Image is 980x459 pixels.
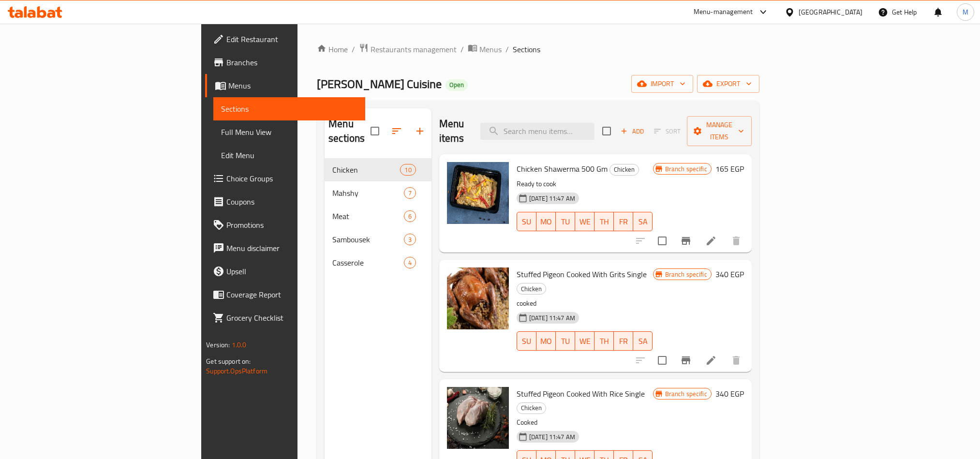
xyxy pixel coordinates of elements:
[725,229,748,252] button: delete
[479,44,502,55] span: Menus
[560,215,571,229] span: TU
[447,162,509,224] img: Chicken Shawerma 500 Gm
[226,57,357,68] span: Branches
[325,181,431,205] div: Mahshy7
[439,117,469,146] h2: Menu items
[517,283,546,295] div: Chicken
[317,43,759,56] nav: breadcrumb
[517,267,647,281] span: Stuffed Pigeon Cooked With Grits Single
[325,251,431,274] div: Casserole4
[332,234,404,245] div: Sambousek
[325,205,431,228] div: Meat6
[505,44,509,55] li: /
[652,231,672,251] span: Select to update
[618,215,629,229] span: FR
[594,212,614,231] button: TH
[447,267,509,329] img: Stuffed Pigeon Cooked With Grits Single
[633,331,653,351] button: SA
[226,173,357,184] span: Choice Groups
[480,123,594,140] input: search
[674,229,698,252] button: Branch-specific-item
[618,334,629,348] span: FR
[697,75,759,93] button: export
[325,154,431,278] nav: Menu sections
[633,212,653,231] button: SA
[332,257,404,268] span: Casserole
[206,339,230,351] span: Version:
[540,334,552,348] span: MO
[799,7,862,17] div: [GEOGRAPHIC_DATA]
[447,387,509,449] img: Stuffed Pigeon Cooked With Rice Single
[408,119,431,143] button: Add section
[365,121,385,141] span: Select all sections
[205,51,365,74] a: Branches
[715,162,744,176] h6: 165 EGP
[228,80,357,91] span: Menus
[404,187,416,199] div: items
[715,267,744,281] h6: 340 EGP
[596,121,617,141] span: Select section
[661,164,711,174] span: Branch specific
[521,334,533,348] span: SU
[517,386,645,401] span: Stuffed Pigeon Cooked With Rice Single
[221,103,357,115] span: Sections
[226,242,357,254] span: Menu disclaimer
[695,119,744,143] span: Manage items
[536,212,556,231] button: MO
[598,334,610,348] span: TH
[517,178,653,190] p: Ready to cook
[525,313,579,323] span: [DATE] 11:47 AM
[617,124,648,139] span: Add item
[221,126,357,138] span: Full Menu View
[206,355,251,368] span: Get support on:
[687,116,752,146] button: Manage items
[206,365,267,377] a: Support.OpsPlatform
[205,167,365,190] a: Choice Groups
[579,215,591,229] span: WE
[631,75,693,93] button: import
[594,331,614,351] button: TH
[317,73,442,95] span: [PERSON_NAME] Cuisine
[609,164,639,176] div: Chicken
[540,215,552,229] span: MO
[715,387,744,400] h6: 340 EGP
[404,258,416,267] span: 4
[404,189,416,198] span: 7
[674,349,698,372] button: Branch-specific-item
[619,126,645,137] span: Add
[521,215,533,229] span: SU
[332,164,400,176] span: Chicken
[517,402,546,414] span: Chicken
[205,74,365,97] a: Menus
[637,334,649,348] span: SA
[705,235,717,247] a: Edit menu item
[359,43,457,56] a: Restaurants management
[226,33,357,45] span: Edit Restaurant
[332,187,404,199] span: Mahshy
[517,416,653,429] p: Cooked
[705,78,752,90] span: export
[661,389,711,399] span: Branch specific
[661,270,711,279] span: Branch specific
[517,212,536,231] button: SU
[325,228,431,251] div: Sambousek3
[445,79,468,91] div: Open
[560,334,571,348] span: TU
[332,210,404,222] span: Meat
[614,331,633,351] button: FR
[517,331,536,351] button: SU
[517,402,546,414] div: Chicken
[205,213,365,237] a: Promotions
[404,235,416,244] span: 3
[385,119,408,143] span: Sort sections
[213,144,365,167] a: Edit Menu
[404,210,416,222] div: items
[213,120,365,144] a: Full Menu View
[213,97,365,120] a: Sections
[652,350,672,370] span: Select to update
[513,44,540,55] span: Sections
[575,212,594,231] button: WE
